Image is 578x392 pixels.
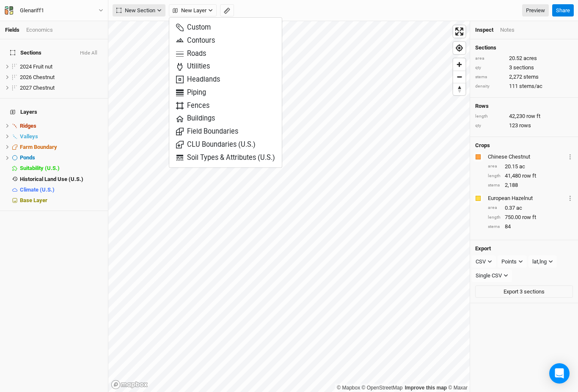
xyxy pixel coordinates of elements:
[488,182,501,189] div: stems
[111,380,148,389] a: Mapbox logo
[475,122,573,129] div: 123
[488,172,573,180] div: 41,480
[80,50,98,56] button: Hide All
[20,123,36,129] span: Ridges
[488,195,566,202] div: European Hazelnut
[169,4,217,17] button: New Layer
[20,74,55,80] span: 2026 Chestnut
[5,27,19,33] a: Fields
[488,153,566,161] div: Chinese Chestnut
[475,113,505,120] div: length
[552,4,574,17] button: Share
[20,123,103,129] div: Ridges
[362,385,403,391] a: OpenStreetMap
[20,6,44,15] div: Glenariff1
[176,49,206,59] span: Roads
[453,25,465,38] button: Enter fullscreen
[173,6,206,15] span: New Layer
[20,197,103,204] div: Base Layer
[176,75,220,85] span: Headlands
[500,26,515,34] div: Notes
[20,85,103,91] div: 2027 Chestnut
[20,74,103,81] div: 2026 Chestnut
[475,55,505,62] div: area
[522,4,549,17] a: Preview
[475,112,573,120] div: 42,230
[20,197,47,203] span: Base Layer
[10,49,41,56] span: Sections
[176,88,206,98] span: Piping
[20,154,103,161] div: Ponds
[475,65,505,71] div: qty
[501,258,517,266] div: Points
[20,186,55,193] span: Climate (U.S.)
[475,103,573,110] h4: Rows
[453,42,465,54] button: Find my location
[405,385,447,391] a: Improve this map
[488,163,573,170] div: 20.15
[516,204,522,212] span: ac
[513,64,534,71] span: sections
[176,114,215,123] span: Buildings
[26,26,53,34] div: Economics
[475,245,573,252] h4: Export
[519,82,542,90] span: stems/ac
[475,82,573,90] div: 111
[176,101,209,111] span: Fences
[20,165,103,172] div: Suitability (U.S.)
[475,73,573,81] div: 2,272
[488,163,501,170] div: area
[522,172,536,180] span: row ft
[176,127,238,137] span: Field Boundaries
[176,62,210,71] span: Utilities
[488,223,573,230] div: 84
[475,74,505,80] div: stems
[519,122,531,129] span: rows
[448,385,468,391] a: Maxar
[522,214,536,221] span: row ft
[475,44,573,51] h4: Sections
[176,23,211,33] span: Custom
[532,258,547,266] div: lat,lng
[20,176,83,182] span: Historical Land Use (U.S.)
[488,214,573,221] div: 750.00
[20,176,103,183] div: Historical Land Use (U.S.)
[475,142,490,149] h4: Crops
[475,64,573,71] div: 3
[475,285,573,298] button: Export 3 sections
[475,26,493,34] div: Inspect
[220,4,234,17] button: Shortcut: M
[526,112,540,120] span: row ft
[523,73,539,81] span: stems
[488,204,573,212] div: 0.37
[20,133,38,140] span: Valleys
[528,255,557,268] button: lat,lng
[20,63,52,70] span: 2024 Fruit nut
[453,71,465,83] button: Zoom out
[20,133,103,140] div: Valleys
[176,36,215,46] span: Contours
[337,385,360,391] a: Mapbox
[567,193,573,203] button: Crop Usage
[20,186,103,193] div: Climate (U.S.)
[475,55,573,62] div: 20.52
[116,6,155,15] span: New Section
[472,255,496,268] button: CSV
[176,153,275,163] span: Soil Types & Attributes (U.S.)
[4,6,104,15] button: Glenariff1
[475,83,505,90] div: density
[20,85,55,91] span: 2027 Chestnut
[523,55,537,62] span: acres
[453,58,465,71] button: Zoom in
[549,363,570,384] div: Open Intercom Messenger
[475,123,505,129] div: qty
[453,83,465,95] span: Reset bearing to north
[488,224,501,230] div: stems
[476,258,486,266] div: CSV
[567,152,573,162] button: Crop Usage
[453,83,465,95] button: Reset bearing to north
